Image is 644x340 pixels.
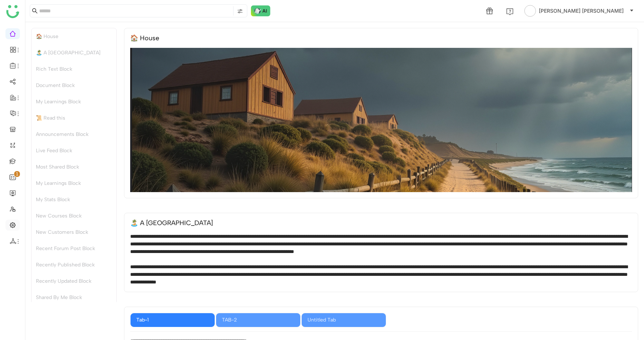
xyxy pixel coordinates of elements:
div: Live Feed Block [32,142,116,159]
div: Recently Published Block [32,257,116,273]
img: help.svg [506,8,513,15]
p: 1 [16,170,18,178]
div: My Stats Block [32,191,116,208]
div: New Courses Block [32,208,116,224]
div: Tab-1 [136,316,209,324]
div: Recently Updated Block [32,273,116,289]
nz-badge-sup: 1 [14,171,20,177]
button: [PERSON_NAME] [PERSON_NAME] [523,5,635,17]
img: ask-buddy-normal.svg [251,5,271,16]
div: 🏝️ A [GEOGRAPHIC_DATA] [130,219,213,227]
div: 🏠 House [130,34,159,42]
div: Announcements Block [32,126,116,142]
div: Untitled Tab [307,316,380,324]
div: My Learnings Block [32,175,116,191]
span: [PERSON_NAME] [PERSON_NAME] [539,7,624,15]
div: Most Shared Block [32,159,116,175]
div: Rich Text Block [32,61,116,77]
img: avatar [524,5,536,17]
div: 🏠 House [32,28,116,45]
img: 68553b2292361c547d91f02a [130,48,632,192]
div: Shared By Me Block [32,289,116,306]
div: 📜 Read this [32,110,116,126]
img: logo [6,5,19,18]
div: TAB-2 [222,316,294,324]
div: New Customers Block [32,224,116,240]
div: 🏝️ A [GEOGRAPHIC_DATA] [32,45,116,61]
img: search-type.svg [237,8,243,14]
div: Document Block [32,77,116,94]
div: Recent Forum Post Block [32,240,116,257]
div: My Learnings Block [32,94,116,110]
